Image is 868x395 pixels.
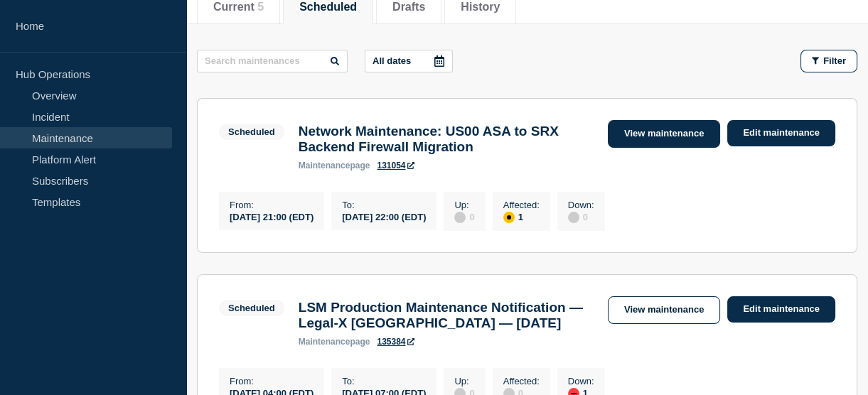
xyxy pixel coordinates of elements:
[800,50,857,72] button: Filter
[377,337,414,347] a: 135384
[454,210,474,223] div: 0
[342,200,426,210] p: To :
[299,124,594,155] h3: Network Maintenance: US00 ASA to SRX Backend Firewall Migration
[299,337,350,347] span: maintenance
[454,200,474,210] p: Up :
[299,1,357,13] button: Scheduled
[503,212,515,223] div: affected
[727,296,835,323] a: Edit maintenance
[392,1,425,13] button: Drafts
[461,1,500,13] button: History
[454,376,474,386] p: Up :
[568,376,594,386] p: Down :
[230,200,314,210] p: From :
[503,210,540,223] div: 1
[568,210,594,223] div: 0
[257,1,264,13] span: 5
[299,161,350,171] span: maintenance
[299,300,594,331] h3: LSM Production Maintenance Notification — Legal-X [GEOGRAPHIC_DATA] — [DATE]
[608,296,720,324] a: View maintenance
[230,210,314,222] div: [DATE] 21:00 (EDT)
[342,210,426,222] div: [DATE] 22:00 (EDT)
[365,50,453,72] button: All dates
[299,337,370,347] p: page
[503,200,540,210] p: Affected :
[377,161,414,171] a: 131054
[342,376,426,386] p: To :
[608,120,720,148] a: View maintenance
[213,1,264,13] button: Current 5
[230,376,314,386] p: From :
[454,212,466,223] div: disabled
[727,120,835,146] a: Edit maintenance
[228,126,275,137] div: Scheduled
[503,376,540,386] p: Affected :
[299,161,370,171] p: page
[197,50,348,72] input: Search maintenances
[228,303,275,313] div: Scheduled
[568,212,579,223] div: disabled
[568,200,594,210] p: Down :
[823,55,846,66] span: Filter
[373,55,411,66] p: All dates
